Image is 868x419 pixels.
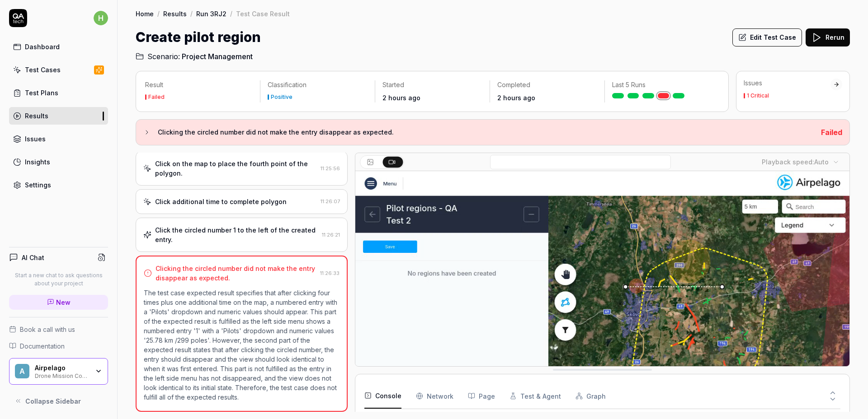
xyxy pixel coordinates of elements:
[744,79,830,88] div: Issues
[322,232,340,238] time: 11:26:21
[509,383,561,409] button: Test & Agent
[190,9,193,18] div: /
[25,111,48,121] div: Results
[155,159,317,178] div: Click on the map to place the fourth point of the polygon.
[157,9,160,18] div: /
[320,270,340,276] time: 11:26:33
[364,383,401,409] button: Console
[9,176,108,194] a: Settings
[163,9,187,18] a: Results
[612,80,712,89] p: Last 5 Runs
[94,11,108,25] span: h
[20,341,65,351] span: Documentation
[9,392,108,410] button: Collapse Sidebar
[236,9,290,18] div: Test Case Result
[806,28,850,47] button: Rerun
[155,197,287,206] div: Click additional time to complete polygon
[182,51,253,62] span: Project Management
[762,157,829,167] div: Playback speed:
[25,65,61,74] div: Test Cases
[9,341,108,351] a: Documentation
[9,38,108,56] a: Dashboard
[145,80,253,89] p: Result
[144,288,340,402] p: The test case expected result specifies that after clicking four times plus one additional time o...
[25,157,50,167] div: Insights
[156,264,316,283] div: Clicking the circled number did not make the entry disappear as expected.
[9,84,108,102] a: Test Plans
[143,127,814,138] button: Clicking the circled number did not make the entry disappear as expected.
[382,80,482,89] p: Started
[732,28,802,47] button: Edit Test Case
[25,134,46,144] div: Issues
[9,325,108,334] a: Book a call with us
[146,51,180,62] span: Scenario:
[321,165,340,172] time: 11:25:56
[9,107,108,125] a: Results
[9,130,108,148] a: Issues
[25,88,58,98] div: Test Plans
[9,61,108,79] a: Test Cases
[268,80,368,89] p: Classification
[9,153,108,171] a: Insights
[497,94,535,102] time: 2 hours ago
[25,396,81,406] span: Collapse Sidebar
[497,80,597,89] p: Completed
[25,180,51,190] div: Settings
[230,9,232,18] div: /
[20,325,75,334] span: Book a call with us
[9,295,108,310] a: New
[416,383,453,409] button: Network
[35,372,89,379] div: Drone Mission Control
[56,298,71,307] span: New
[9,271,108,288] p: Start a new chat to ask questions about your project
[196,9,226,18] a: Run 3RJ2
[576,383,606,409] button: Graph
[321,198,340,205] time: 11:26:07
[35,364,89,372] div: Airpelago
[468,383,495,409] button: Page
[271,94,292,100] div: Positive
[15,364,29,378] span: A
[155,225,318,244] div: Click the circled number 1 to the left of the created entry.
[22,253,44,262] h4: AI Chat
[158,127,814,138] h3: Clicking the circled number did not make the entry disappear as expected.
[136,51,253,62] a: Scenario:Project Management
[136,9,154,18] a: Home
[9,358,108,385] button: AAirpelagoDrone Mission Control
[148,94,165,100] div: Failed
[94,9,108,27] button: h
[25,42,60,51] div: Dashboard
[136,27,261,47] h1: Create pilot region
[821,128,842,137] span: Failed
[747,93,769,98] div: 1 Critical
[382,94,420,102] time: 2 hours ago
